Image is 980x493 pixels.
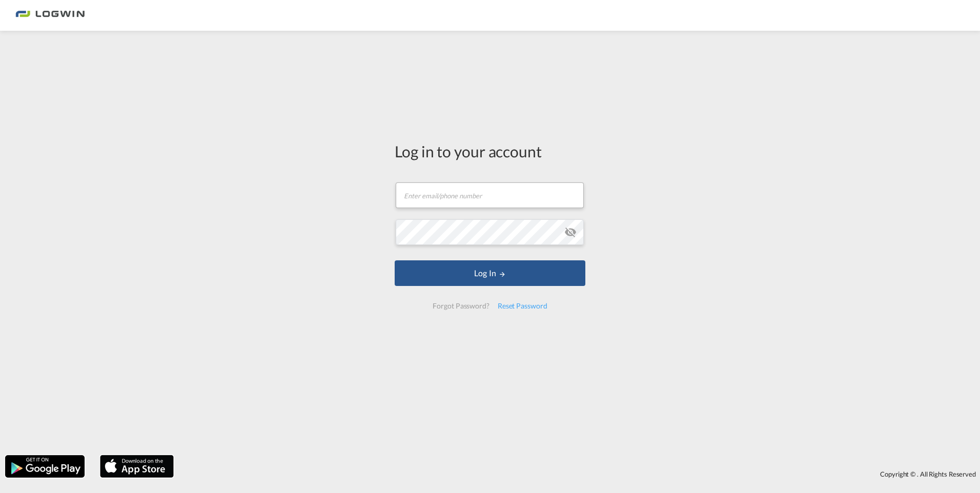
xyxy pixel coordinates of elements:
[395,260,585,286] button: LOGIN
[396,182,584,208] input: Enter email/phone number
[15,4,85,27] img: 2761ae10d95411efa20a1f5e0282d2d7.png
[395,140,585,162] div: Log in to your account
[494,297,552,315] div: Reset Password
[4,454,86,479] img: google.png
[428,297,493,315] div: Forgot Password?
[179,465,980,483] div: Copyright © . All Rights Reserved
[564,226,577,238] md-icon: icon-eye-off
[99,454,175,479] img: apple.png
